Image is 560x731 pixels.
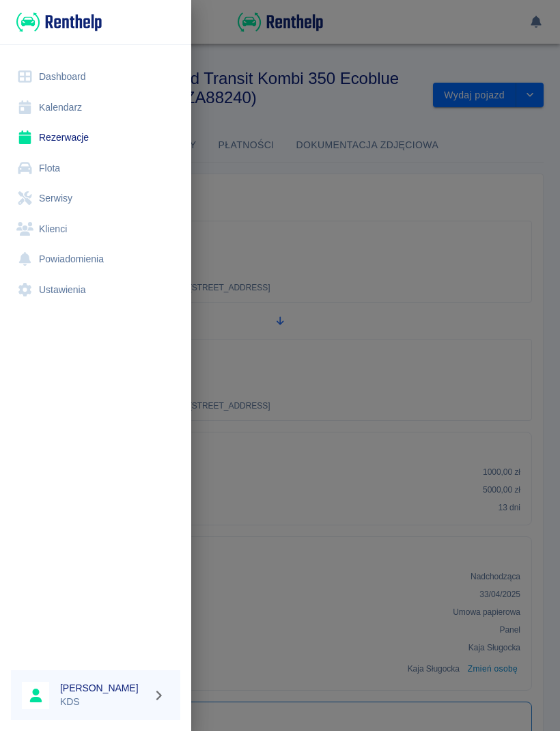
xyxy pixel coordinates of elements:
[11,11,102,33] a: Renthelp logo
[11,61,180,92] a: Dashboard
[11,275,180,305] a: Ustawienia
[60,695,148,709] p: KDS
[11,183,180,214] a: Serwisy
[11,92,180,123] a: Kalendarz
[11,214,180,245] a: Klienci
[11,122,180,153] a: Rezerwacje
[16,11,102,33] img: Renthelp logo
[60,681,148,695] h6: [PERSON_NAME]
[11,153,180,184] a: Flota
[11,244,180,275] a: Powiadomienia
